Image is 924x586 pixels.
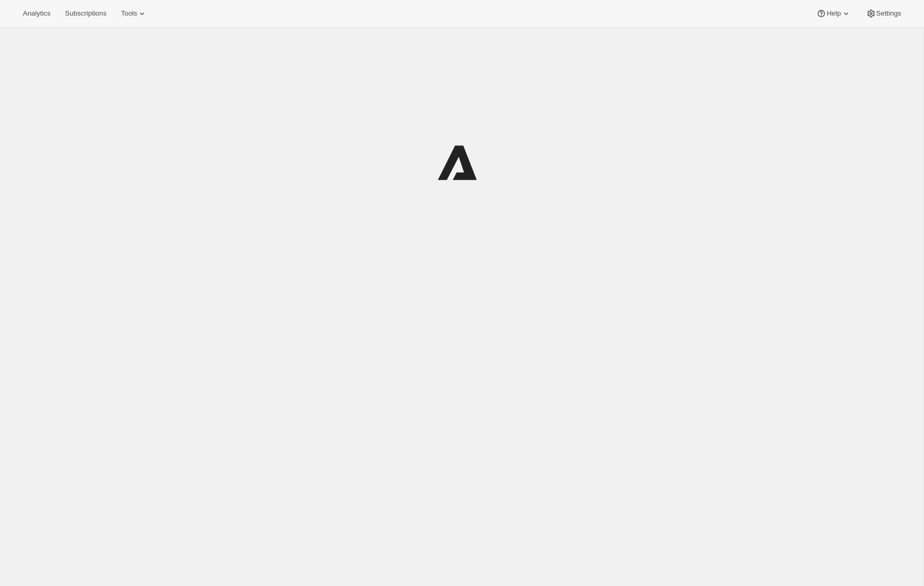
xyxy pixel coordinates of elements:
button: Help [810,6,857,21]
button: Tools [115,6,154,21]
span: Help [826,9,840,18]
span: Analytics [23,9,50,18]
span: Settings [876,9,901,18]
span: Subscriptions [65,9,106,18]
button: Analytics [17,6,57,21]
button: Settings [860,6,907,21]
span: Tools [121,9,137,18]
button: Subscriptions [59,6,113,21]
